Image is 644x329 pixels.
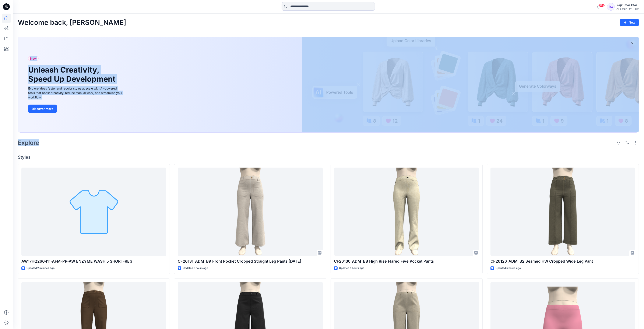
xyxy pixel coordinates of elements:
[490,258,635,264] p: CF26126_ADM_B2 Seamed HW Cropped Wide Leg Pant
[178,258,323,264] p: CF26131_ADM_B9 Front Pocket Cropped Straight Leg Pants [DATE]
[18,155,639,160] h4: Styles
[28,105,124,113] a: Discover more
[28,86,124,99] div: Explore ideas faster and recolor styles at scale with AI-powered tools that boost creativity, red...
[607,3,615,11] div: RC
[616,3,639,8] div: Rajkumar Cfai
[21,258,166,264] p: AW17HQ260411-AFM-PP-AW ENZYME WASH 5 SHORT-REG
[490,168,635,256] a: CF26126_ADM_B2 Seamed HW Cropped Wide Leg Pant
[28,105,57,113] button: Discover more
[21,168,166,256] a: AW17HQ260411-AFM-PP-AW ENZYME WASH 5 SHORT-REG
[496,266,521,270] p: Updated 5 hours ago
[620,19,639,26] button: New
[334,168,479,256] a: CF26130_ADM_B8 High Rise Flared Five Pocket Pants
[598,4,605,7] span: 99+
[178,168,323,256] a: CF26131_ADM_B9 Front Pocket Cropped Straight Leg Pants 19SEP25
[28,65,117,84] h1: Unleash Creativity, Speed Up Development
[339,266,365,270] p: Updated 5 hours ago
[334,258,479,264] p: CF26130_ADM_B8 High Rise Flared Five Pocket Pants
[18,19,126,27] h2: Welcome back, [PERSON_NAME]
[18,139,39,146] h2: Explore
[183,266,208,270] p: Updated 5 hours ago
[27,266,54,270] p: Updated 2 minutes ago
[30,56,37,61] span: New
[616,8,639,11] div: CLASSIC_ATHLUX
